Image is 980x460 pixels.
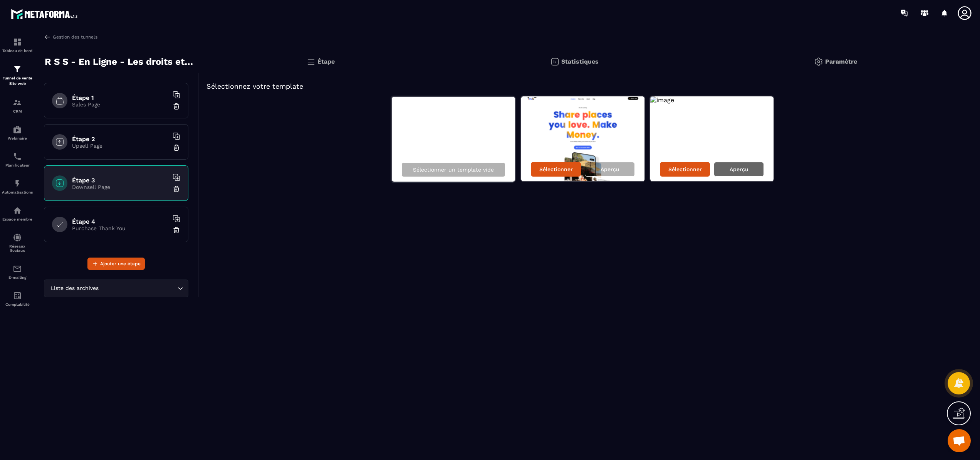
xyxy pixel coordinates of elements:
p: Sélectionner [539,166,573,172]
p: R S S - En Ligne - Les droits et le business de la musique [45,54,193,69]
p: Aperçu [601,166,619,172]
img: formation [13,64,22,74]
a: Gestion des tunnels [44,34,97,40]
p: E-mailing [2,275,33,280]
p: Tunnel de vente Site web [2,76,33,86]
img: formation [13,37,22,47]
img: trash [173,144,180,152]
p: Paramètre [825,58,857,65]
a: automationsautomationsEspace membre [2,200,33,227]
img: setting-gr.5f69749f.svg [814,57,823,66]
img: formation [13,98,22,107]
p: Étape [317,58,335,65]
h5: Sélectionnez votre template [206,81,957,92]
img: trash [173,103,180,110]
h6: Étape 2 [72,135,168,143]
span: Liste des archives [49,284,100,293]
a: accountantaccountantComptabilité [2,285,33,312]
img: social-network [13,233,22,242]
a: formationformationTableau de bord [2,32,33,59]
a: formationformationTunnel de vente Site web [2,59,33,92]
div: Search for option [44,280,188,297]
img: automations [13,206,22,215]
img: automations [13,125,22,134]
img: trash [173,185,180,193]
p: Sélectionner un template vide [413,167,494,173]
h6: Étape 1 [72,94,168,101]
p: Sélectionner [668,166,702,172]
img: arrow [44,34,51,40]
p: Statistiques [561,58,599,65]
p: Upsell Page [72,143,168,149]
a: social-networksocial-networkRéseaux Sociaux [2,227,33,258]
a: schedulerschedulerPlanificateur [2,146,33,173]
img: image [650,96,674,104]
p: Comptabilité [2,302,33,307]
img: logo [11,7,80,21]
span: Ajouter une étape [100,260,141,268]
p: Purchase Thank You [72,225,168,231]
a: automationsautomationsAutomatisations [2,173,33,200]
div: Ouvrir le chat [948,429,971,452]
a: automationsautomationsWebinaire [2,119,33,146]
a: formationformationCRM [2,92,33,119]
p: Automatisations [2,190,33,194]
img: automations [13,179,22,188]
a: emailemailE-mailing [2,258,33,285]
h6: Étape 4 [72,218,168,225]
img: email [13,264,22,273]
img: trash [173,226,180,234]
p: Espace membre [2,217,33,221]
img: scheduler [13,152,22,161]
p: Aperçu [730,166,748,172]
input: Search for option [100,284,176,293]
p: Planificateur [2,163,33,167]
p: CRM [2,109,33,113]
button: Ajouter une étape [87,258,145,270]
h6: Étape 3 [72,177,168,184]
p: Réseaux Sociaux [2,244,33,253]
img: bars.0d591741.svg [306,57,315,66]
p: Sales Page [72,101,168,108]
img: accountant [13,291,22,300]
img: image [521,96,644,181]
p: Tableau de bord [2,49,33,53]
img: stats.20deebd0.svg [550,57,559,66]
p: Webinaire [2,136,33,140]
p: Downsell Page [72,184,168,190]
